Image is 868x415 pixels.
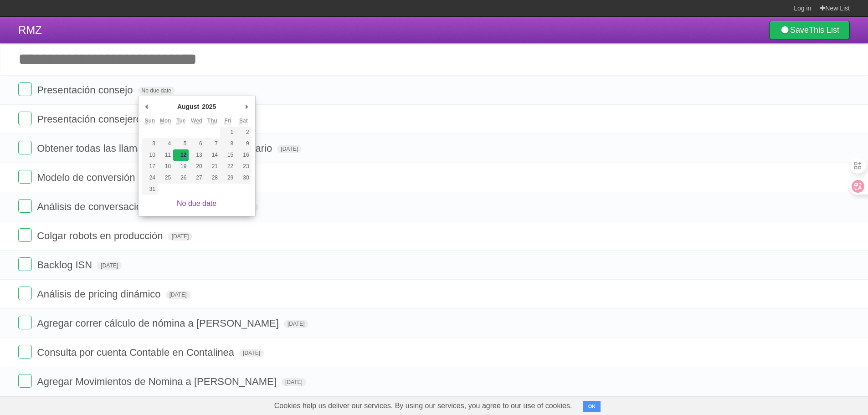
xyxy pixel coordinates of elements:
button: 12 [173,149,189,161]
button: 4 [158,138,173,149]
button: 5 [173,138,189,149]
button: 23 [236,161,251,172]
button: 27 [189,172,204,184]
label: Done [18,170,32,184]
span: Backlog ISN [37,259,94,271]
span: RMZ [18,24,42,36]
label: Done [18,82,32,96]
label: Done [18,345,32,359]
button: 6 [189,138,204,149]
span: Colgar robots en producción [37,230,165,241]
button: 11 [158,149,173,161]
button: Previous Month [142,100,151,113]
span: Obtener todas las llamadas por fechas de un usuario [37,143,274,154]
button: 19 [173,161,189,172]
button: 22 [220,161,236,172]
span: [DATE] [239,349,264,357]
button: 31 [142,184,158,195]
button: 16 [236,149,251,161]
span: Análisis de pricing dinámico [37,288,163,300]
span: Cookies help us deliver our services. By using our services, you agree to our use of cookies. [265,397,581,415]
span: Agregar correr cálculo de nómina a [PERSON_NAME] [37,318,281,329]
span: No due date [138,87,175,95]
span: Consulta por cuenta Contable en Contalinea [37,347,236,358]
button: OK [583,401,601,412]
span: Análisis de conversaciones de seguimiento [37,201,231,212]
span: [DATE] [282,378,306,386]
button: 8 [220,138,236,149]
label: Done [18,257,32,271]
span: Presentación consejero independiente [37,113,210,125]
span: [DATE] [277,145,302,153]
label: Done [18,228,32,242]
button: 13 [189,149,204,161]
abbr: Tuesday [176,118,185,124]
span: Modelo de conversión CN [37,172,154,183]
button: 20 [189,161,204,172]
a: No due date [177,200,216,207]
label: Done [18,199,32,213]
abbr: Friday [224,118,231,124]
button: 10 [142,149,158,161]
span: [DATE] [284,320,308,328]
span: Agregar Movimientos de Nomina a [PERSON_NAME] [37,376,279,387]
label: Done [18,374,32,388]
button: 24 [142,172,158,184]
span: [DATE] [97,261,122,270]
button: 2 [236,127,251,138]
button: 3 [142,138,158,149]
button: 17 [142,161,158,172]
button: 7 [205,138,220,149]
div: 2025 [200,100,217,113]
label: Done [18,316,32,329]
b: This List [809,26,839,35]
button: Next Month [242,100,252,113]
label: Done [18,287,32,300]
div: August [176,100,200,113]
span: [DATE] [166,291,190,299]
button: 18 [158,161,173,172]
abbr: Wednesday [191,118,202,124]
button: 9 [236,138,251,149]
button: 25 [158,172,173,184]
button: 28 [205,172,220,184]
abbr: Sunday [144,118,155,124]
button: 21 [205,161,220,172]
button: 15 [220,149,236,161]
button: 30 [236,172,251,184]
span: [DATE] [168,232,193,241]
abbr: Monday [160,118,171,124]
label: Done [18,112,32,125]
label: Done [18,141,32,154]
abbr: Saturday [239,118,248,124]
abbr: Thursday [207,118,217,124]
button: 1 [220,127,236,138]
button: 29 [220,172,236,184]
button: 26 [173,172,189,184]
button: 14 [205,149,220,161]
a: SaveThis List [769,21,850,39]
span: Presentación consejo [37,84,135,96]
